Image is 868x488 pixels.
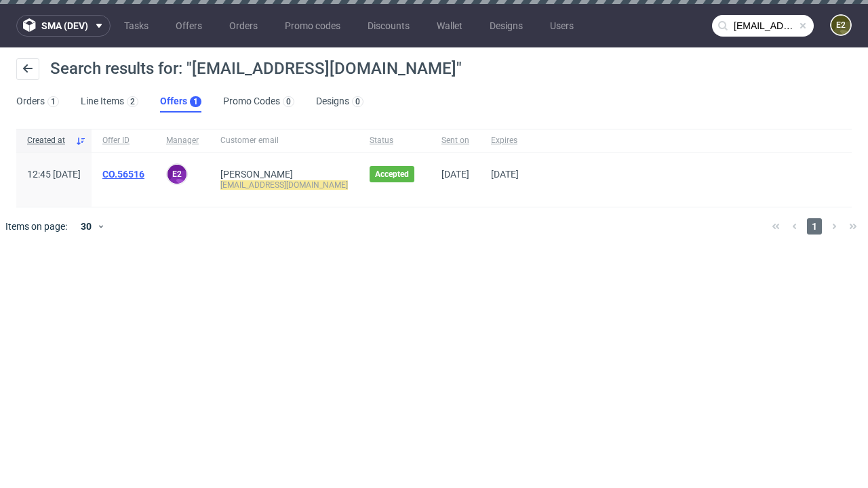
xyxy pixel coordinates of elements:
a: [PERSON_NAME] [220,169,293,180]
a: Offers [167,15,210,37]
span: Accepted [375,169,409,180]
span: 12:45 [DATE] [27,169,81,180]
span: Status [370,135,420,146]
span: Customer email [220,135,348,146]
span: 1 [807,218,822,235]
span: Offer ID [102,135,144,146]
div: 1 [193,97,198,106]
a: Tasks [116,15,157,37]
span: Expires [491,135,519,146]
a: Designs0 [316,91,363,113]
span: Sent on [441,135,469,146]
figcaption: e2 [167,165,186,184]
div: 30 [73,217,97,236]
span: Created at [27,135,70,146]
figcaption: e2 [831,16,850,35]
mark: [EMAIL_ADDRESS][DOMAIN_NAME] [220,180,348,190]
a: Promo Codes0 [223,91,294,113]
a: Users [542,15,582,37]
a: CO.56516 [102,169,144,180]
div: 1 [51,97,56,106]
span: Manager [166,135,199,146]
a: Promo codes [277,15,349,37]
span: Search results for: "[EMAIL_ADDRESS][DOMAIN_NAME]" [50,59,462,78]
a: Discounts [359,15,418,37]
div: 2 [130,97,135,106]
a: Wallet [429,15,471,37]
a: Line Items2 [81,91,138,113]
a: Designs [481,15,531,37]
span: [DATE] [441,169,469,180]
div: 0 [355,97,360,106]
a: Orders [221,15,266,37]
span: sma (dev) [41,21,88,30]
button: sma (dev) [16,15,111,37]
span: [DATE] [491,169,519,180]
span: Items on page: [5,220,67,233]
div: 0 [286,97,291,106]
a: Orders1 [16,91,59,113]
a: Offers1 [160,91,201,113]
